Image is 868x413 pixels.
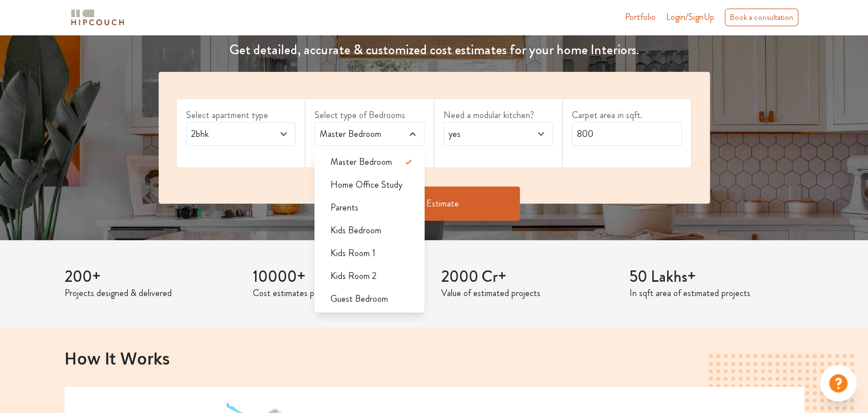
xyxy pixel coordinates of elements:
[253,286,427,300] p: Cost estimates provided
[330,178,402,192] span: Home Office Study
[349,187,520,221] button: Get Estimate
[314,108,425,122] label: Select type of Bedrooms
[725,9,798,26] div: Book a consultation
[330,224,381,237] span: Kids Bedroom
[69,5,126,30] span: logo-horizontal.svg
[666,10,714,23] span: Login/SignUp
[152,42,717,58] h4: Get detailed, accurate & customized cost estimates for your home Interiors.
[330,246,376,260] span: Kids Room 1
[572,108,682,122] label: Carpet area in sqft.
[64,268,239,287] h3: 200+
[572,122,682,146] input: Enter area sqft
[317,127,392,141] span: Master Bedroom
[69,7,126,27] img: logo-horizontal.svg
[64,348,804,367] h2: How It Works
[64,286,239,300] p: Projects designed & delivered
[629,286,804,300] p: In sqft area of estimated projects
[330,155,392,169] span: Master Bedroom
[330,269,377,283] span: Kids Room 2
[253,268,427,287] h3: 10000+
[443,108,554,122] label: Need a modular kitchen?
[314,146,425,158] div: select 1 more room(s)
[441,286,616,300] p: Value of estimated projects
[446,127,521,141] span: yes
[625,10,656,24] a: Portfolio
[189,127,264,141] span: 2bhk
[186,108,296,122] label: Select apartment type
[629,268,804,287] h3: 50 Lakhs+
[330,292,388,306] span: Guest Bedroom
[330,201,358,214] span: Parents
[441,268,616,287] h3: 2000 Cr+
